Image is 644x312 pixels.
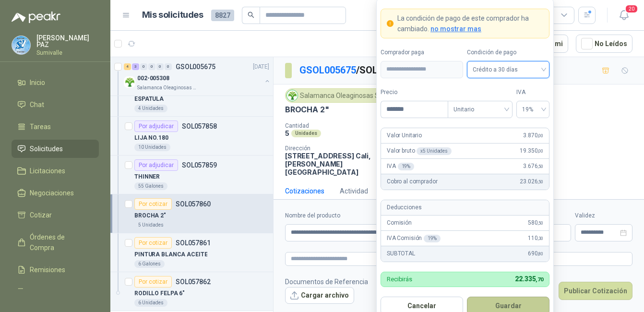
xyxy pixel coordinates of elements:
[124,63,131,70] div: 4
[537,220,543,226] span: ,50
[285,122,406,129] p: Cantidad
[536,276,543,283] span: ,70
[137,84,198,92] p: Salamanca Oleaginosas SAS
[12,140,99,158] a: Solicitudes
[134,276,172,288] div: Por cotizar
[576,35,632,53] button: No Leídos
[285,129,289,137] p: 5
[625,4,638,13] span: 20
[30,99,44,110] span: Chat
[134,182,167,190] div: 55 Galones
[381,48,463,57] label: Comprador paga
[36,50,99,56] p: Sumivalle
[12,12,60,23] img: Logo peakr
[134,120,178,132] div: Por adjudicar
[30,287,72,297] span: Configuración
[137,74,169,83] p: 002-005308
[134,95,164,104] p: ESPATULA
[287,90,298,101] img: Company Logo
[110,233,273,272] a: Por cotizarSOL057861PINTURA BLANCA ACEITE6 Galones
[285,276,368,287] p: Documentos de Referencia
[291,130,321,137] div: Unidades
[528,218,543,228] span: 580
[12,118,99,136] a: Tareas
[528,249,543,258] span: 690
[537,148,543,154] span: ,00
[156,63,164,70] div: 0
[12,184,99,202] a: Negociaciones
[285,287,354,304] button: Cargar archivo
[381,88,448,97] label: Precio
[285,88,393,103] div: Salamanca Oleaginosas SAS
[520,177,543,186] span: 23.026
[176,201,211,207] p: SOL057860
[134,237,172,249] div: Por cotizar
[30,264,65,275] span: Remisiones
[467,48,549,57] label: Condición de pago
[537,236,543,241] span: ,30
[12,96,99,114] a: Chat
[516,88,549,97] label: IVA
[134,221,167,229] div: 5 Unidades
[134,159,178,171] div: Por adjudicar
[12,261,99,279] a: Remisiones
[110,156,273,194] a: Por adjudicarSOL057859THINNER55 Galones
[12,73,99,92] a: Inicio
[615,7,632,24] button: 20
[36,35,99,48] p: [PERSON_NAME] PAZ
[522,102,544,117] span: 19%
[134,289,185,298] p: RODILLO FELPA 6"
[520,146,543,156] span: 19.350
[285,152,386,176] p: [STREET_ADDRESS] Cali , [PERSON_NAME][GEOGRAPHIC_DATA]
[176,278,211,285] p: SOL057862
[30,77,45,88] span: Inicio
[537,133,543,138] span: ,00
[515,275,543,283] span: 22.335
[30,210,52,220] span: Cotizar
[30,121,51,132] span: Tareas
[110,194,273,233] a: Por cotizarSOL057860BROCHA 2"5 Unidades
[110,78,273,117] a: Por adjudicarSOL057857ESPATULA4 Unidades
[124,76,135,88] img: Company Logo
[248,12,254,18] span: search
[559,282,632,300] button: Publicar Cotización
[30,144,63,154] span: Solicitudes
[453,102,507,117] span: Unitario
[134,260,165,268] div: 6 Galones
[134,299,167,307] div: 6 Unidades
[397,13,543,34] p: La condición de pago de este comprador ha cambiado.
[285,211,437,220] label: Nombre del producto
[124,61,271,92] a: 4 3 0 0 0 0 GSOL005675[DATE] Company Logo002-005308Salamanca Oleaginosas SAS
[537,251,543,256] span: ,80
[30,188,74,198] span: Negociaciones
[12,36,30,54] img: Company Logo
[182,162,217,168] p: SOL057859
[387,234,441,243] p: IVA Comisión
[387,276,412,282] p: Recibirás
[430,25,481,33] span: no mostrar mas
[176,63,215,70] p: GSOL005675
[424,235,441,242] div: 19 %
[110,117,273,156] a: Por adjudicarSOL057858LIJA NO.18010 Unidades
[285,145,386,152] p: Dirección
[398,163,415,170] div: 19 %
[134,250,207,259] p: PINTURA BLANCA ACEITE
[110,272,273,311] a: Por cotizarSOL057862RODILLO FELPA 6"6 Unidades
[12,162,99,180] a: Licitaciones
[285,186,324,196] div: Cotizaciones
[12,283,99,301] a: Configuración
[387,131,422,140] p: Valor Unitario
[134,198,172,210] div: Por cotizar
[132,63,139,70] div: 3
[12,206,99,224] a: Cotizar
[387,20,394,27] span: exclamation-circle
[134,133,168,143] p: LIJA NO.180
[134,172,160,181] p: THINNER
[211,10,234,21] span: 8827
[387,203,421,212] p: Deducciones
[140,63,147,70] div: 0
[387,162,414,171] p: IVA
[142,8,203,22] h1: Mis solicitudes
[523,131,543,140] span: 3.870
[387,249,415,258] p: SUBTOTAL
